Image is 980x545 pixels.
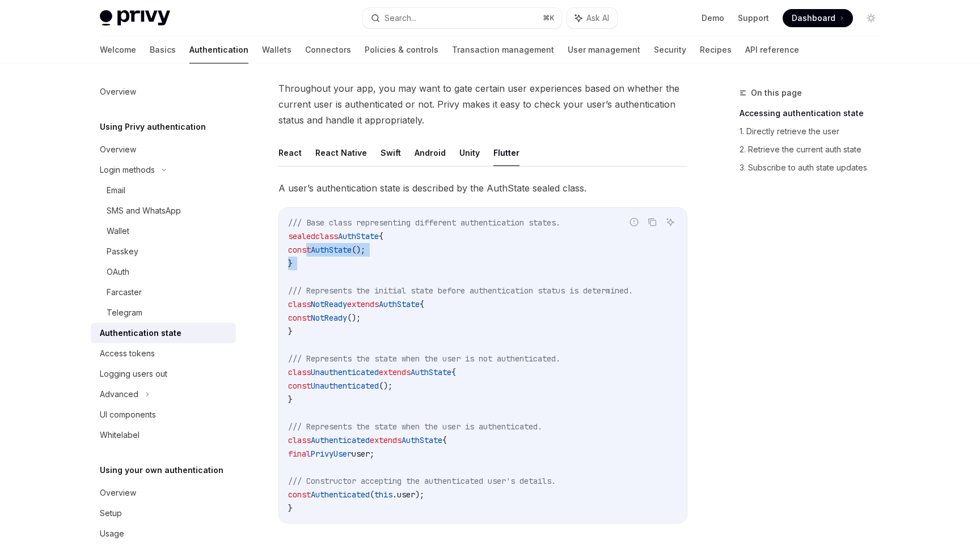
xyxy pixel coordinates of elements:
div: Setup [100,506,122,520]
span: sealed [288,231,315,241]
a: Telegram [91,303,236,323]
div: OAuth [107,265,129,279]
div: Login methods [100,163,155,177]
div: Email [107,184,125,197]
a: UI components [91,405,236,425]
button: Search...⌘K [363,8,561,28]
span: /// Base class representing different authentication states. [288,218,560,228]
span: ( [370,489,374,500]
span: } [288,326,293,337]
span: PrivyUser [311,449,352,459]
span: const [288,245,311,255]
span: ⌘ K [543,14,555,23]
span: extends [347,299,379,309]
span: AuthState [311,245,352,255]
a: User management [568,36,640,63]
h5: Using your own authentication [100,463,223,477]
button: Flutter [493,139,519,166]
span: Authenticated [311,489,370,500]
div: Authentication state [100,326,181,340]
button: Copy the contents from the code block [645,215,660,229]
span: { [442,435,447,445]
span: const [288,313,311,323]
span: { [379,231,383,241]
a: Passkey [91,241,236,262]
span: Throughout your app, you may want to gate certain user experiences based on whether the current u... [278,80,687,128]
a: Policies & controls [365,36,438,63]
a: Dashboard [783,9,853,27]
a: Overview [91,139,236,160]
button: Ask AI [567,8,617,28]
span: } [288,258,293,269]
div: Access tokens [100,347,155,360]
div: UI components [100,408,156,421]
div: Telegram [107,306,142,320]
a: Farcaster [91,282,236,303]
span: (); [379,381,392,391]
span: extends [379,367,411,377]
button: React Native [315,139,367,166]
div: Overview [100,143,136,156]
a: Wallet [91,221,236,241]
div: Advanced [100,388,138,401]
span: (); [352,245,365,255]
a: 1. Directly retrieve the user [740,122,889,140]
a: Overview [91,82,236,102]
a: Usage [91,523,236,544]
span: { [451,367,456,377]
a: Overview [91,483,236,503]
span: /// Represents the state when the user is not authenticated. [288,354,560,364]
img: light logo [100,10,170,26]
a: Support [738,12,769,24]
span: Unauthenticated [311,367,379,377]
div: SMS and WhatsApp [107,204,181,218]
button: Report incorrect code [627,215,641,229]
a: OAuth [91,262,236,282]
a: Welcome [100,36,136,63]
button: Android [415,139,446,166]
span: /// Represents the initial state before authentication status is determined. [288,286,633,296]
a: Authentication state [91,323,236,343]
div: Logging users out [100,367,167,381]
span: /// Constructor accepting the authenticated user's details. [288,476,556,486]
a: Authentication [189,36,248,63]
a: Transaction management [452,36,554,63]
span: class [288,367,311,377]
span: /// Represents the state when the user is authenticated. [288,421,542,432]
span: Authenticated [311,435,370,445]
div: Whitelabel [100,428,140,442]
span: extends [370,435,402,445]
span: A user’s authentication state is described by the AuthState sealed class. [278,180,687,196]
span: } [288,394,293,405]
h5: Using Privy authentication [100,120,206,134]
span: } [288,503,293,513]
span: AuthState [338,231,379,241]
div: Passkey [107,245,138,258]
button: Unity [459,139,480,166]
span: class [315,231,338,241]
a: Wallets [262,36,292,63]
a: Email [91,180,236,201]
span: On this page [751,86,802,100]
a: Recipes [700,36,732,63]
a: SMS and WhatsApp [91,201,236,221]
span: AuthState [411,367,451,377]
div: Farcaster [107,286,142,299]
span: { [420,299,424,309]
span: const [288,489,311,500]
span: NotReady [311,299,347,309]
span: AuthState [379,299,420,309]
a: Setup [91,503,236,523]
a: 3. Subscribe to auth state updates [740,159,889,177]
div: Overview [100,486,136,500]
a: Basics [150,36,176,63]
span: AuthState [402,435,442,445]
div: Usage [100,527,124,540]
span: Dashboard [792,12,835,24]
button: React [278,139,302,166]
span: .user); [392,489,424,500]
a: Accessing authentication state [740,104,889,122]
span: (); [347,313,361,323]
a: Demo [702,12,724,24]
button: Swift [381,139,401,166]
